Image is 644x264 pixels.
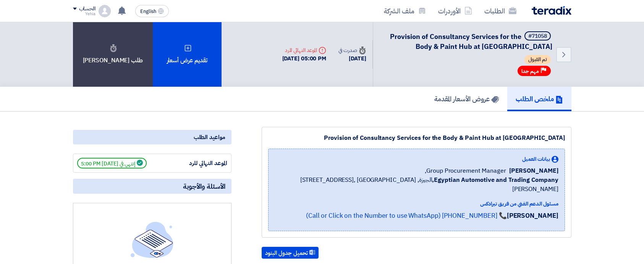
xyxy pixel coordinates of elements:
[282,46,327,54] div: الموعد النهائي للرد
[516,94,563,103] h5: ملخص الطلب
[434,94,499,103] h5: عروض الأسعار المقدمة
[170,159,227,168] div: الموعد النهائي للرد
[262,247,319,259] button: تحميل جدول البنود
[432,2,478,20] a: الأوردرات
[135,5,169,17] button: English
[426,87,507,111] a: عروض الأسعار المقدمة
[77,158,147,168] span: إنتهي في [DATE] 5:00 PM
[268,133,565,143] div: Provision of Consultancy Services for the Body & Paint Hub at [GEOGRAPHIC_DATA]
[73,130,231,144] div: مواعيد الطلب
[524,55,551,64] span: تم القبول
[79,6,95,12] div: الحساب
[183,182,225,191] span: الأسئلة والأجوبة
[378,2,432,20] a: ملف الشركة
[521,68,539,75] span: مهم جدا
[509,166,558,175] span: [PERSON_NAME]
[522,155,550,163] span: بيانات العميل
[338,46,366,54] div: صدرت في
[275,175,558,194] span: الجيزة, [GEOGRAPHIC_DATA] ,[STREET_ADDRESS][PERSON_NAME]
[507,211,558,220] strong: [PERSON_NAME]
[425,166,506,175] span: Group Procurement Manager,
[282,54,327,63] div: [DATE] 05:00 PM
[532,6,571,15] img: Teradix logo
[131,222,173,258] img: empty_state_list.svg
[432,175,558,185] b: Egyptian Automotive and Trading Company,
[382,31,552,51] h5: Provision of Consultancy Services for the Body & Paint Hub at Abu Rawash
[478,2,523,20] a: الطلبات
[140,9,156,14] span: English
[528,34,547,39] div: #71058
[99,5,111,17] img: profile_test.png
[275,200,558,208] div: مسئول الدعم الفني من فريق تيرادكس
[73,12,95,16] div: Yehia
[338,54,366,63] div: [DATE]
[390,31,552,52] span: Provision of Consultancy Services for the Body & Paint Hub at [GEOGRAPHIC_DATA]
[507,87,571,111] a: ملخص الطلب
[153,22,222,87] div: تقديم عرض أسعار
[73,22,153,87] div: طلب [PERSON_NAME]
[306,211,507,220] a: 📞 [PHONE_NUMBER] (Call or Click on the Number to use WhatsApp)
